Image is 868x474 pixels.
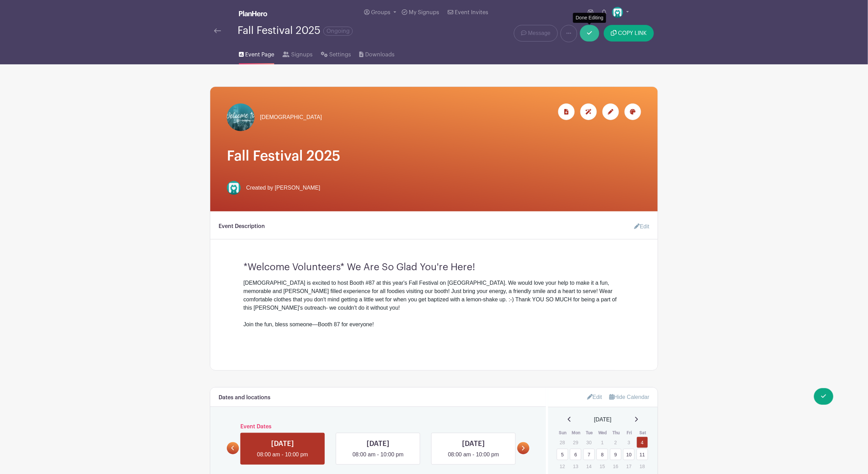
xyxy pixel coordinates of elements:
a: 6 [570,449,581,460]
th: Sun [556,429,570,436]
span: Groups [371,10,391,15]
a: Message [514,25,558,42]
h1: Fall Festival 2025 [227,148,641,164]
a: 4 [637,437,648,448]
span: Settings [329,51,351,59]
span: Ongoing [323,27,353,36]
span: [DATE] [594,416,611,424]
th: Sat [636,429,650,436]
a: Edit [629,220,649,234]
h6: Event Description [219,223,265,230]
p: 29 [570,437,581,448]
a: Hide Calendar [609,394,649,400]
span: Event Page [245,51,274,59]
th: Fri [623,429,636,436]
button: COPY LINK [604,25,654,42]
span: Created by [PERSON_NAME] [246,184,320,192]
a: 9 [610,449,621,460]
th: Thu [610,429,623,436]
p: 13 [570,461,581,472]
p: 2 [610,437,621,448]
p: 18 [637,461,648,472]
a: 7 [583,449,595,460]
span: Downloads [365,51,395,59]
h3: *Welcome Volunteers* We Are So Glad You're Here! [243,256,625,273]
img: IMG_2713.JPG [227,181,241,195]
div: Fall Festival 2025 [238,25,353,36]
p: 16 [610,461,621,472]
h6: Dates and locations [219,394,270,401]
span: Signups [291,51,313,59]
p: 3 [623,437,635,448]
th: Wed [596,429,610,436]
img: back-arrow-29a5d9b10d5bd6ae65dc969a981735edf675c4d7a1fe02e03b50dbd4ba3cdb55.svg [214,28,221,33]
span: [DEMOGRAPHIC_DATA] [260,113,322,121]
a: Signups [283,42,312,64]
a: Settings [321,42,351,64]
a: 5 [557,449,568,460]
p: 12 [557,461,568,472]
p: 28 [557,437,568,448]
a: Edit [587,391,602,403]
th: Tue [583,429,597,436]
a: Downloads [359,42,394,64]
div: [DEMOGRAPHIC_DATA] is excited to host Booth #87 at this year's Fall Festival on [GEOGRAPHIC_DATA]... [243,279,625,329]
img: IMG_2713.JPG [612,7,623,18]
img: logo_white-6c42ec7e38ccf1d336a20a19083b03d10ae64f83f12c07503d8b9e83406b4c7d.svg [239,11,267,16]
th: Mon [570,429,583,436]
p: 14 [583,461,595,472]
a: 10 [623,449,635,460]
span: Event Invites [455,10,488,15]
h6: Event Dates [239,423,517,430]
p: 1 [597,437,608,448]
span: Message [528,29,551,37]
img: IMG_0089.jpeg [227,103,255,131]
span: COPY LINK [618,30,647,36]
a: Event Page [239,42,274,64]
p: 15 [597,461,608,472]
a: [DEMOGRAPHIC_DATA] [227,103,322,131]
div: Done Editing [573,13,606,23]
a: 11 [637,449,648,460]
p: 30 [583,437,595,448]
p: 17 [623,461,635,472]
a: 8 [597,449,608,460]
span: My Signups [409,10,440,15]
